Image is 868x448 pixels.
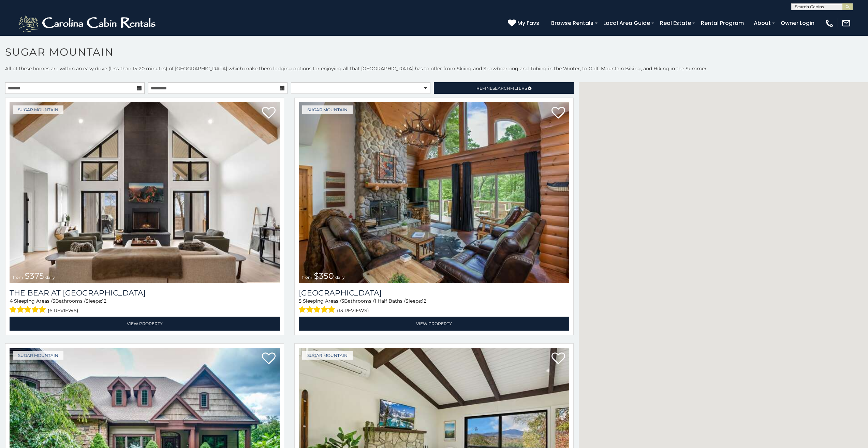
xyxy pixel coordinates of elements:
[476,86,527,91] span: Refine Filters
[302,275,312,280] span: from
[422,298,426,304] span: 12
[434,82,573,94] a: RefineSearchFilters
[750,17,774,29] a: About
[299,102,569,283] a: Grouse Moor Lodge from $350 daily
[302,105,353,114] a: Sugar Mountain
[299,102,569,283] img: Grouse Moor Lodge
[548,17,597,29] a: Browse Rentals
[299,317,569,331] a: View Property
[299,298,301,304] span: 5
[314,271,334,281] span: $350
[299,298,569,315] div: Sleeping Areas / Bathrooms / Sleeps:
[45,275,55,280] span: daily
[10,288,280,298] h3: The Bear At Sugar Mountain
[337,306,369,315] span: (13 reviews)
[825,18,834,28] img: phone-regular-white.png
[299,288,569,298] a: [GEOGRAPHIC_DATA]
[335,275,345,280] span: daily
[777,17,818,29] a: Owner Login
[299,288,569,298] h3: Grouse Moor Lodge
[508,19,541,28] a: My Favs
[302,351,353,360] a: Sugar Mountain
[10,288,280,298] a: The Bear At [GEOGRAPHIC_DATA]
[10,317,280,331] a: View Property
[697,17,747,29] a: Rental Program
[600,17,653,29] a: Local Area Guide
[48,306,78,315] span: (6 reviews)
[374,298,406,304] span: 1 Half Baths /
[102,298,106,304] span: 12
[25,271,44,281] span: $375
[492,86,510,91] span: Search
[53,298,55,304] span: 3
[13,105,63,114] a: Sugar Mountain
[10,102,280,283] img: The Bear At Sugar Mountain
[10,298,280,315] div: Sleeping Areas / Bathrooms / Sleeps:
[551,352,565,366] a: Add to favorites
[517,19,539,27] span: My Favs
[13,351,63,360] a: Sugar Mountain
[13,275,23,280] span: from
[341,298,344,304] span: 3
[10,102,280,283] a: The Bear At Sugar Mountain from $375 daily
[262,106,276,120] a: Add to favorites
[841,18,851,28] img: mail-regular-white.png
[657,17,694,29] a: Real Estate
[17,13,159,33] img: White-1-2.png
[551,106,565,120] a: Add to favorites
[10,298,13,304] span: 4
[262,352,276,366] a: Add to favorites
